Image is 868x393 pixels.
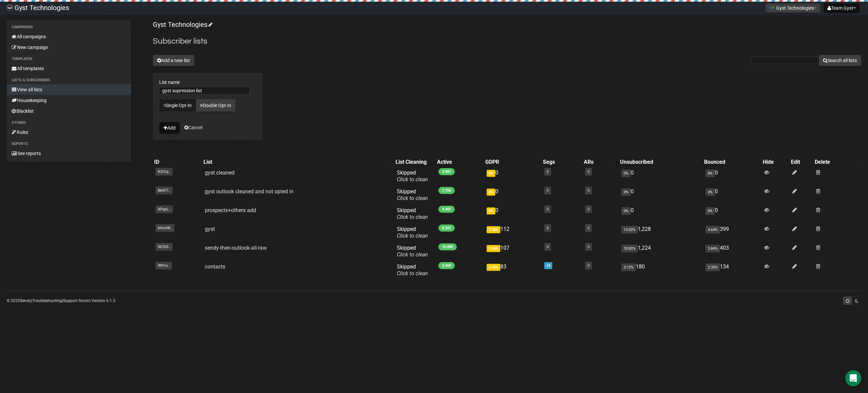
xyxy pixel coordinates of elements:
[159,99,196,112] a: Single Opt-In
[543,159,576,165] div: Segs
[484,167,541,186] td: 0
[621,245,638,252] span: 10.82%
[7,95,131,106] a: Housekeeping
[156,243,173,251] span: 5G763..
[397,233,428,239] a: Click to clean
[703,242,761,261] td: 403
[587,263,590,268] a: 0
[769,5,774,10] img: 1.png
[761,157,790,167] th: Hide: No sort applied, sorting is disabled
[621,207,631,215] span: 0%
[487,245,500,252] span: 1.06%
[621,188,631,196] span: 0%
[619,242,703,261] td: 1,224
[703,157,761,167] th: Bounced: No sort applied, sorting is disabled
[619,157,703,167] th: Unsubscribed: No sort applied, activate to apply an ascending sort
[205,226,215,232] a: gyst
[619,261,703,280] td: 180
[621,263,636,271] span: 3.13%
[153,55,194,66] button: Add a new list
[7,5,13,11] img: 4bbcbfc452d929a90651847d6746e700
[765,3,820,13] button: Gyst Technologies
[487,264,500,271] span: 1.49%
[547,169,549,174] a: 0
[63,298,89,303] a: Support forum
[7,106,131,116] a: Blacklist
[205,169,235,176] a: gyst cleaned
[542,157,582,167] th: Segs: No sort applied, activate to apply an ascending sort
[619,204,703,223] td: 0
[438,225,455,232] span: 8,207
[587,188,590,193] a: 0
[824,3,860,13] button: Team Gyst
[587,169,590,174] a: 0
[159,79,256,85] label: List name
[703,223,761,242] td: 399
[704,159,760,165] div: Bounced
[156,187,173,194] span: BkhF7..
[397,263,428,277] span: Skipped
[484,186,541,204] td: 0
[703,167,761,186] td: 0
[397,195,428,201] a: Click to clean
[7,140,131,148] li: Reports
[484,204,541,223] td: 0
[436,157,484,167] th: Active: No sort applied, activate to apply an ascending sort
[705,169,715,177] span: 0%
[205,207,256,213] a: prospects+others add
[813,157,861,167] th: Delete: No sort applied, activate to apply an ascending sort
[7,42,131,53] a: New campaign
[584,159,612,165] div: ARs
[547,226,549,230] a: 0
[487,189,495,196] span: 0%
[705,207,715,215] span: 0%
[397,226,428,239] span: Skipped
[7,55,131,63] li: Templates
[587,207,590,211] a: 0
[845,370,861,386] div: Open Intercom Messenger
[484,242,541,261] td: 107
[7,297,115,304] p: © 2025 | | | Version 6.1.3
[547,245,549,249] a: 0
[619,223,703,242] td: 1,228
[705,188,715,196] span: 0%
[397,169,428,183] span: Skipped
[153,20,211,29] a: Gyst Technologies
[196,99,236,112] a: Double Opt-In
[7,76,131,84] li: Lists & subscribers
[203,159,387,165] div: List
[394,157,436,167] th: List Cleaning: No sort applied, activate to apply an ascending sort
[159,87,250,94] input: The name of your new list
[7,127,131,138] a: Rules
[619,167,703,186] td: 0
[487,170,495,177] span: 0%
[7,23,131,31] li: Campaigns
[815,159,855,165] div: Delete
[705,263,720,271] span: 2.35%
[438,206,455,213] span: 4,487
[438,168,455,175] span: 3,981
[438,262,455,269] span: 5,569
[153,35,861,47] h2: Subscriber lists
[156,224,174,232] span: hHsVW..
[705,226,720,234] span: 4.64%
[587,226,590,230] a: 0
[487,207,495,214] span: 0%
[791,159,812,165] div: Edit
[7,84,131,95] a: View all lists
[395,159,429,165] div: List Cleaning
[153,157,202,167] th: ID: No sort applied, sorting is disabled
[397,251,428,258] a: Click to clean
[484,261,541,280] td: 83
[703,204,761,223] td: 0
[705,245,720,252] span: 3.84%
[397,270,428,277] a: Click to clean
[438,243,457,250] span: 10,085
[184,125,202,130] a: Cancel
[437,159,478,165] div: Active
[621,169,631,177] span: 0%
[620,159,696,165] div: Unsubscribed
[547,188,549,193] a: 0
[397,207,428,220] span: Skipped
[397,176,428,183] a: Click to clean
